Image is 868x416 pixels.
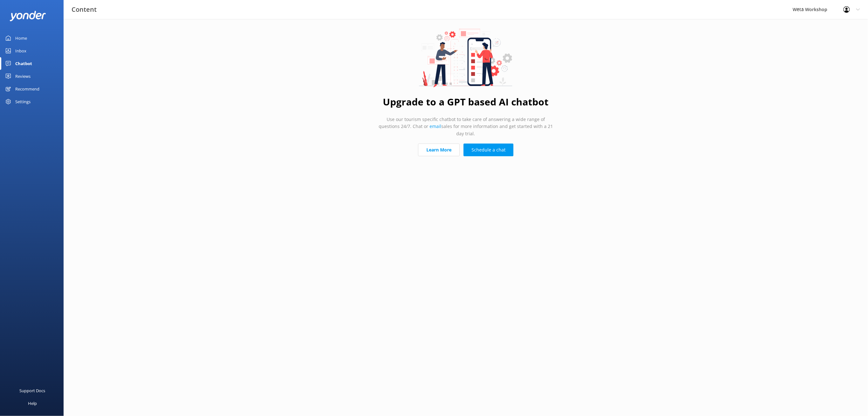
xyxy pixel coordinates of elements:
div: Settings [15,95,31,108]
a: email [430,123,441,129]
a: Learn More [418,144,460,156]
div: Inbox [15,44,26,57]
div: Support Docs [20,384,45,397]
div: Reviews [15,70,31,83]
a: Schedule a chat [464,144,513,156]
p: Use our tourism specific chatbot to take care of answering a wide range of questions 24/7. Chat o... [378,116,554,137]
h3: Content [72,4,97,15]
div: Recommend [15,83,39,95]
div: Home [15,32,27,44]
h1: Upgrade to a GPT based AI chatbot [383,94,549,110]
img: yonder-white-logo.png [10,11,46,21]
div: Chatbot [15,57,32,70]
div: Help [28,397,37,410]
